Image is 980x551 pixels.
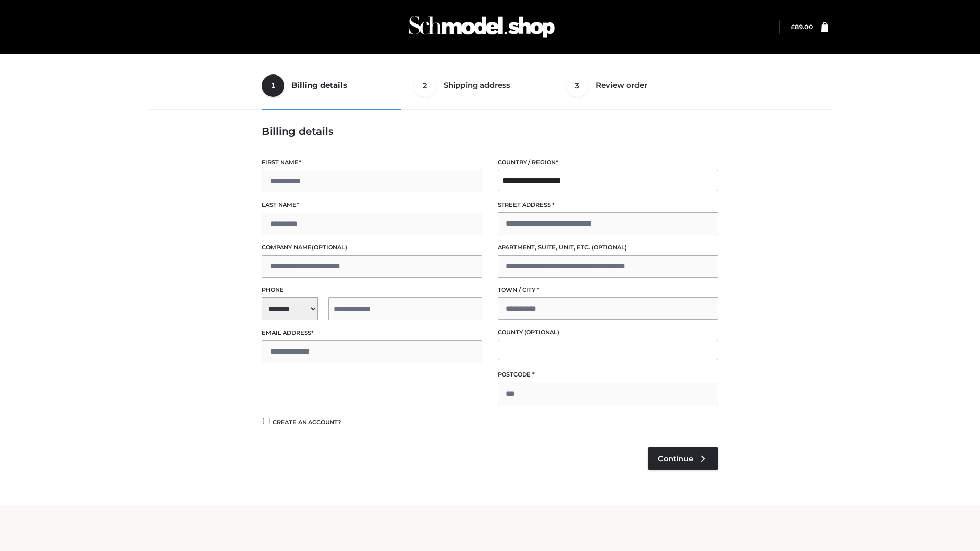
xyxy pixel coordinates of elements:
[262,158,482,167] label: First name
[498,328,718,337] label: County
[498,243,718,253] label: Apartment, suite, unit, etc.
[592,244,627,251] span: (optional)
[262,200,482,210] label: Last name
[273,419,341,426] span: Create an account?
[498,285,718,295] label: Town / City
[262,243,482,253] label: Company name
[312,244,347,251] span: (optional)
[498,200,718,210] label: Street address
[791,23,795,31] span: £
[498,158,718,167] label: Country / Region
[262,418,271,424] input: Create an account?
[791,23,813,31] bdi: 89.00
[405,7,558,47] img: Schmodel Admin 964
[262,125,718,137] h3: Billing details
[658,454,693,463] span: Continue
[791,23,813,31] a: £89.00
[262,285,482,295] label: Phone
[498,370,718,380] label: Postcode
[648,447,718,470] a: Continue
[262,328,482,338] label: Email address
[524,329,559,336] span: (optional)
